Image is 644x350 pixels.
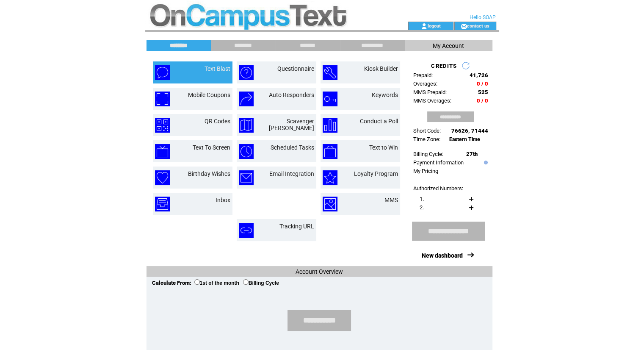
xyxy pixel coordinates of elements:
a: Email Integration [269,170,314,177]
span: 41,726 [470,72,488,78]
a: Inbox [216,197,230,203]
img: contact_us_icon.gif [461,23,467,30]
span: Authorized Numbers: [413,185,463,192]
img: kiosk-builder.png [323,65,337,80]
span: Calculate From: [152,280,191,286]
span: Billing Cycle: [413,151,443,157]
span: Overages: [413,81,437,87]
img: conduct-a-poll.png [323,118,337,133]
a: Text to Win [369,144,398,151]
span: My Account [433,42,464,49]
a: Auto Responders [269,92,314,98]
a: Text To Screen [193,144,230,151]
img: inbox.png [155,197,170,211]
span: Prepaid: [413,72,433,78]
a: Mobile Coupons [188,92,230,98]
span: CREDITS [431,63,457,69]
input: 1st of the month [194,279,200,285]
a: Keywords [372,92,398,98]
input: Billing Cycle [243,279,249,285]
img: loyalty-program.png [323,170,337,185]
span: 1. [420,196,424,202]
img: help.gif [482,161,488,164]
img: scheduled-tasks.png [239,144,254,159]
a: Payment Information [413,159,464,166]
img: email-integration.png [239,170,254,185]
a: Birthday Wishes [188,170,230,177]
span: 2. [420,204,424,211]
img: qr-codes.png [155,118,170,133]
a: Text Blast [205,65,230,72]
label: Billing Cycle [243,280,279,286]
img: scavenger-hunt.png [239,118,254,133]
span: 76626, 71444 [451,128,488,134]
img: text-blast.png [155,65,170,80]
a: My Pricing [413,168,438,174]
img: mms.png [323,197,337,211]
a: Tracking URL [279,223,314,230]
span: 525 [478,89,488,95]
span: MMS Overages: [413,97,451,104]
a: Scavenger [PERSON_NAME] [269,118,314,131]
span: 0 / 0 [477,81,488,87]
img: birthday-wishes.png [155,170,170,185]
a: contact us [467,23,489,28]
a: New dashboard [422,252,463,259]
span: Hello SOAP [470,14,496,20]
a: Questionnaire [277,65,314,72]
a: Scheduled Tasks [271,144,314,151]
span: Short Code: [413,128,441,134]
a: Kiosk Builder [364,65,398,72]
span: Time Zone: [413,136,440,142]
a: logout [427,23,440,28]
a: Conduct a Poll [360,118,398,125]
label: 1st of the month [194,280,239,286]
img: text-to-win.png [323,144,337,159]
a: MMS [384,197,398,203]
span: 0 / 0 [477,97,488,104]
img: mobile-coupons.png [155,92,170,106]
img: account_icon.gif [421,23,427,30]
span: MMS Prepaid: [413,89,447,95]
a: Loyalty Program [354,170,398,177]
img: keywords.png [323,92,337,106]
img: questionnaire.png [239,65,254,80]
img: tracking-url.png [239,223,254,238]
img: text-to-screen.png [155,144,170,159]
img: auto-responders.png [239,92,254,106]
span: Account Overview [296,268,343,275]
span: Eastern Time [449,136,480,142]
a: QR Codes [205,118,230,125]
span: 27th [466,151,478,157]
